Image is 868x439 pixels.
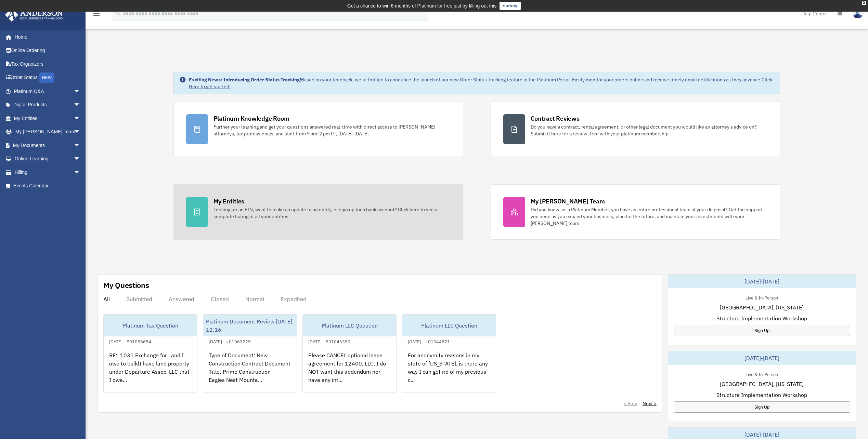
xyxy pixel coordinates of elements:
div: All [103,296,110,303]
div: Answered [169,296,194,303]
i: search [114,9,122,17]
span: arrow_drop_down [74,84,87,98]
a: My Documentsarrow_drop_down [5,138,91,152]
div: [DATE] - #01044821 [402,337,455,345]
span: arrow_drop_down [74,125,87,139]
a: Online Learningarrow_drop_down [5,152,91,166]
div: Platinum Tax Question [104,315,197,336]
a: Platinum LLC Question[DATE] - #01046350Please CANCEL optional lease agreement for 12400, LLC. I d... [302,314,397,393]
div: For anonymity reasons in my state of [US_STATE], is there any way I can get rid of my previous c... [402,346,496,399]
div: Contract Reviews [531,114,580,123]
div: Live & In-Person [740,370,783,377]
div: Further your learning and get your questions answered real-time with direct access to [PERSON_NAM... [213,123,451,137]
a: Platinum Knowledge Room Further your learning and get your questions answered real-time with dire... [173,102,463,157]
div: [DATE] - #01046350 [303,337,356,345]
a: Online Ordering [5,44,91,57]
a: My Entities Looking for an EIN, want to make an update to an entity, or sign up for a bank accoun... [173,184,463,240]
a: menu [92,12,101,18]
a: My [PERSON_NAME] Teamarrow_drop_down [5,125,91,139]
span: arrow_drop_down [74,165,87,179]
div: Looking for an EIN, want to make an update to an entity, or sign up for a bank account? Click her... [213,206,451,220]
div: [DATE] - #01063225 [203,337,256,345]
a: Platinum Q&Aarrow_drop_down [5,84,91,98]
div: NEW [39,72,54,83]
img: Anderson Advisors Platinum Portal [3,8,65,22]
div: Type of Document: New Construction Contract Document Title: Prime Construction - Eagles Nest Moun... [203,346,297,399]
a: Platinum Document Review [DATE] 12:16[DATE] - #01063225Type of Document: New Construction Contrac... [203,314,297,393]
div: Expedited [281,296,307,303]
div: Please CANCEL optional lease agreement for 12400, LLC. I do NOT want this addendum nor have any i... [303,346,396,399]
a: My Entitiesarrow_drop_down [5,111,91,125]
div: Based on your feedback, we're thrilled to announce the launch of our new Order Status Tracking fe... [189,76,775,90]
div: Get a chance to win 6 months of Platinum for free just by filling out this [347,2,497,10]
div: Platinum LLC Question [303,315,396,336]
a: Sign Up [674,401,850,413]
i: menu [92,10,101,18]
img: User Pic [853,9,863,18]
div: Live & In-Person [740,294,783,301]
span: arrow_drop_down [74,111,87,125]
div: Normal [245,296,264,303]
span: arrow_drop_down [74,138,87,152]
span: arrow_drop_down [74,98,87,112]
a: Events Calendar [5,179,91,193]
span: arrow_drop_down [74,152,87,166]
a: Order StatusNEW [5,71,91,85]
a: Platinum LLC Question[DATE] - #01044821For anonymity reasons in my state of [US_STATE], is there ... [402,314,496,393]
div: RE: 1031 Exchange for Land I owe to buildI have land property under Departure Assoc. LLC that I o... [104,346,197,399]
strong: Exciting News: Introducing Order Status Tracking! [189,77,301,83]
a: Tax Organizers [5,57,91,71]
a: Digital Productsarrow_drop_down [5,98,91,112]
a: Contract Reviews Do you have a contract, rental agreement, or other legal document you would like... [491,102,780,157]
span: [GEOGRAPHIC_DATA], [US_STATE] [720,303,804,311]
div: Platinum Document Review [DATE] 12:16 [203,315,297,336]
span: [GEOGRAPHIC_DATA], [US_STATE] [720,380,804,388]
div: Do you have a contract, rental agreement, or other legal document you would like an attorney's ad... [531,123,768,137]
span: Structure Implementation Workshop [716,314,807,322]
a: Sign Up [674,325,850,336]
div: Submitted [126,296,152,303]
div: Platinum Knowledge Room [213,114,289,123]
a: My [PERSON_NAME] Team Did you know, as a Platinum Member, you have an entire professional team at... [491,184,780,240]
div: Did you know, as a Platinum Member, you have an entire professional team at your disposal? Get th... [531,206,768,227]
div: Closed [211,296,229,303]
div: [DATE]-[DATE] [668,275,856,288]
div: My [PERSON_NAME] Team [531,197,605,205]
a: Platinum Tax Question[DATE] - #01085654RE: 1031 Exchange for Land I owe to buildI have land prope... [103,314,197,393]
div: [DATE]-[DATE] [668,351,856,365]
div: My Entities [213,197,244,205]
div: close [862,1,866,5]
a: Next > [643,400,657,407]
a: Home [5,30,87,44]
div: [DATE] - #01085654 [104,337,157,345]
div: My Questions [103,280,149,290]
div: Platinum LLC Question [402,315,496,336]
a: survey [500,2,521,10]
a: Billingarrow_drop_down [5,165,91,179]
a: Click Here to get started! [189,77,772,90]
span: Structure Implementation Workshop [716,391,807,399]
